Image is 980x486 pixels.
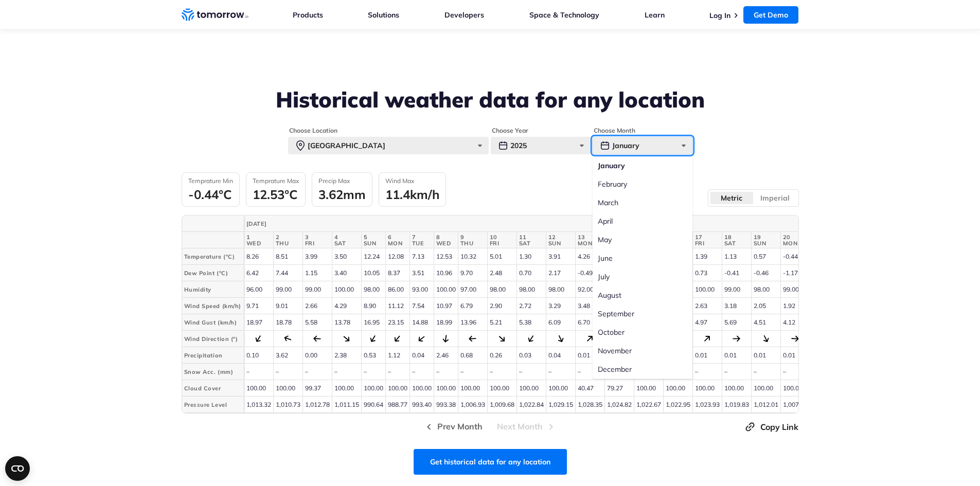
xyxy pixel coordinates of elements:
[244,281,273,298] td: 96.00
[332,380,361,397] td: 100.00
[780,281,810,298] td: 99.00
[516,265,546,281] td: 0.70
[491,127,529,135] legend: Choose Year
[332,248,361,265] td: 3.50
[385,347,409,364] td: 1.12
[584,333,595,344] div: 45.37°
[578,234,602,240] span: 13
[593,193,692,212] label: March
[744,421,799,433] button: Copy Link
[273,314,302,331] td: 18.78
[695,234,720,240] span: 17
[182,331,244,347] th: Wind Direction (°)
[578,240,602,246] span: MON
[364,234,383,240] span: 5
[575,347,604,364] td: 0.01
[293,10,323,20] a: Products
[604,397,634,413] td: 1,024.82
[663,397,692,413] td: 1,022.95
[361,314,385,331] td: 16.95
[332,364,361,380] td: –
[460,240,485,246] span: THU
[722,298,751,314] td: 3.18
[273,298,302,314] td: 9.01
[332,265,361,281] td: 3.40
[722,380,751,397] td: 100.00
[302,265,332,281] td: 1.15
[302,298,332,314] td: 2.66
[487,397,516,413] td: 1,009.68
[710,191,754,205] label: Metric
[593,212,692,230] label: April
[575,281,604,298] td: 92.00
[724,240,749,246] span: SAT
[458,314,487,331] td: 13.96
[575,380,604,397] td: 40.47
[695,240,720,246] span: FRI
[182,298,244,314] th: Wind Speed (km/h)
[593,304,692,323] label: September
[434,364,458,380] td: –
[341,333,352,344] div: 129.27°
[182,380,244,397] th: Cloud Cover
[283,334,293,344] div: 290.37°
[751,265,780,281] td: -0.46
[409,248,434,265] td: 7.13
[385,364,409,380] td: –
[409,265,434,281] td: 3.51
[182,364,244,380] th: Snow Acc. (mm)
[548,234,573,240] span: 12
[332,298,361,314] td: 4.29
[634,397,663,413] td: 1,022.67
[575,314,604,331] td: 6.70
[458,364,487,380] td: –
[246,240,271,246] span: WED
[368,333,379,344] div: 210.96°
[722,397,751,413] td: 1,019.83
[244,265,273,281] td: 6.42
[361,298,385,314] td: 8.90
[496,333,507,344] div: 132.06°
[458,298,487,314] td: 6.79
[434,281,458,298] td: 100.00
[361,265,385,281] td: 10.05
[490,234,514,240] span: 10
[409,397,434,413] td: 993.40
[332,347,361,364] td: 2.38
[318,187,366,202] div: 3.62mm
[487,248,516,265] td: 5.01
[434,298,458,314] td: 10.97
[458,248,487,265] td: 10.32
[458,347,487,364] td: 0.68
[546,347,575,364] td: 0.04
[722,281,751,298] td: 99.00
[332,281,361,298] td: 100.00
[546,281,575,298] td: 98.00
[692,397,722,413] td: 1,023.93
[529,10,599,20] a: Space & Technology
[334,240,359,246] span: SAT
[305,234,330,240] span: 3
[546,364,575,380] td: –
[313,335,322,343] div: 273.57°
[288,127,338,135] legend: Choose Location
[182,397,244,413] th: Pressure Level
[273,248,302,265] td: 8.51
[434,248,458,265] td: 12.53
[253,187,299,202] div: 12.53°C
[361,248,385,265] td: 12.24
[526,333,537,344] div: 213.59°
[722,314,751,331] td: 5.69
[188,177,233,185] h3: Temprature Min
[760,421,798,433] span: Copy Link
[754,234,778,240] span: 19
[441,334,450,343] div: 188.09°
[409,380,434,397] td: 100.00
[434,265,458,281] td: 10.96
[388,234,407,240] span: 6
[414,449,567,475] a: Get historical data for any location
[434,314,458,331] td: 18.99
[302,364,332,380] td: –
[593,156,692,175] label: January
[460,234,485,240] span: 9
